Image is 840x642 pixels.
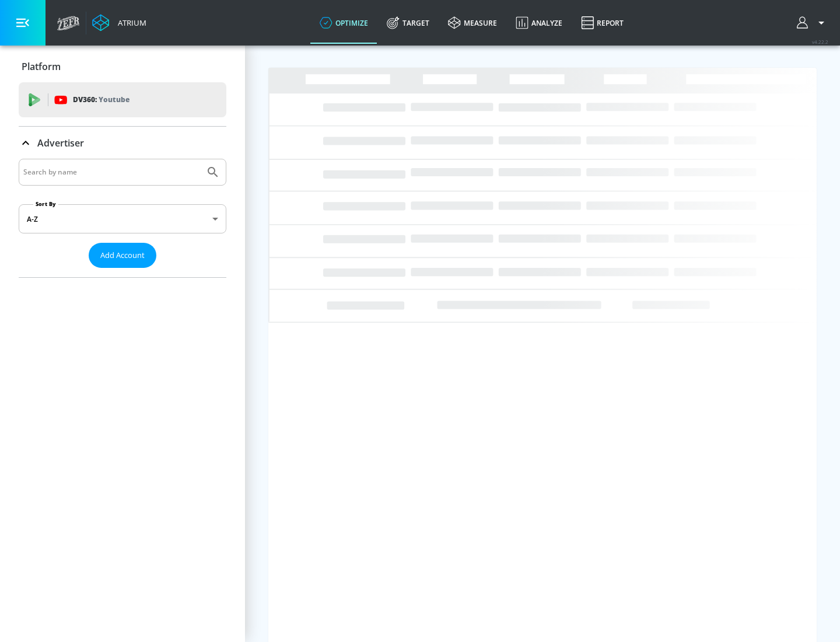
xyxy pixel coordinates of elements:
[19,127,226,159] div: Advertiser
[113,18,146,28] div: Atrium
[439,2,506,44] a: measure
[19,50,226,83] div: Platform
[310,2,377,44] a: optimize
[812,39,828,45] span: v 4.22.2
[33,200,58,208] label: Sort By
[572,2,633,44] a: Report
[37,137,84,149] p: Advertiser
[19,268,226,277] nav: list of Advertiser
[506,2,572,44] a: Analyze
[99,93,129,106] p: Youtube
[23,165,200,180] input: Search by name
[92,14,146,32] a: Atrium
[19,82,226,117] div: DV360: Youtube
[73,93,129,106] p: DV360:
[89,243,156,268] button: Add Account
[19,204,226,233] div: A-Z
[22,60,61,73] p: Platform
[377,2,439,44] a: Target
[100,249,145,262] span: Add Account
[19,159,226,277] div: Advertiser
